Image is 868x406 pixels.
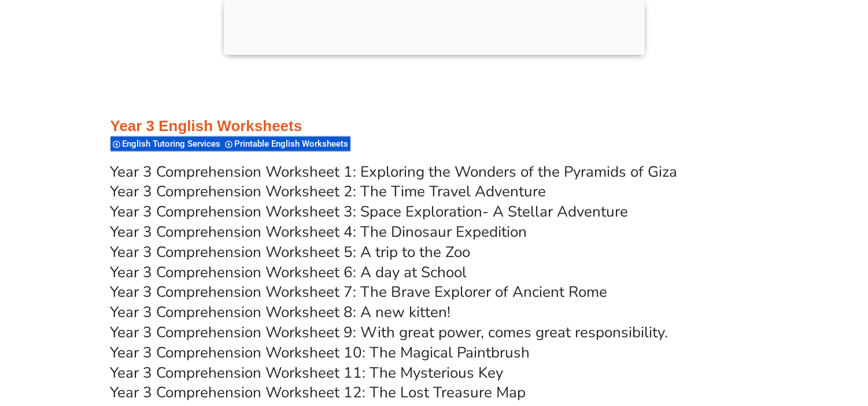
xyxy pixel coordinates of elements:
[110,342,530,363] a: Year 3 Comprehension Worksheet 10: The Magical Paintbrush
[110,262,467,282] a: Year 3 Comprehension Worksheet 6: A day at School
[223,136,350,151] div: Printable English Worksheets
[110,202,629,222] a: Year 3 Comprehension Worksheet 3: Space Exploration- A Stellar Adventure
[110,282,608,302] a: Year 3 Comprehension Worksheet 7: The Brave Explorer of Ancient Rome
[235,139,352,149] span: Printable English Worksheets
[110,302,451,322] a: Year 3 Comprehension Worksheet 8: A new kitten!
[110,222,527,242] a: Year 3 Comprehension Worksheet 4: The Dinosaur Expedition
[110,162,678,182] a: Year 3 Comprehension Worksheet 1: Exploring the Wonders of the Pyramids of Giza
[123,139,224,149] span: English Tutoring Services
[110,363,504,383] a: Year 3 Comprehension Worksheet 11: The Mysterious Key
[110,136,223,151] div: English Tutoring Services
[110,181,546,202] a: Year 3 Comprehension Worksheet 2: The Time Travel Adventure
[110,322,668,342] a: Year 3 Comprehension Worksheet 9: With great power, comes great responsibility.
[676,277,868,406] iframe: Chat Widget
[110,382,526,403] a: Year 3 Comprehension Worksheet 12: The Lost Treasure Map
[110,242,471,262] a: Year 3 Comprehension Worksheet 5: A trip to the Zoo
[110,117,758,136] h3: Year 3 English Worksheets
